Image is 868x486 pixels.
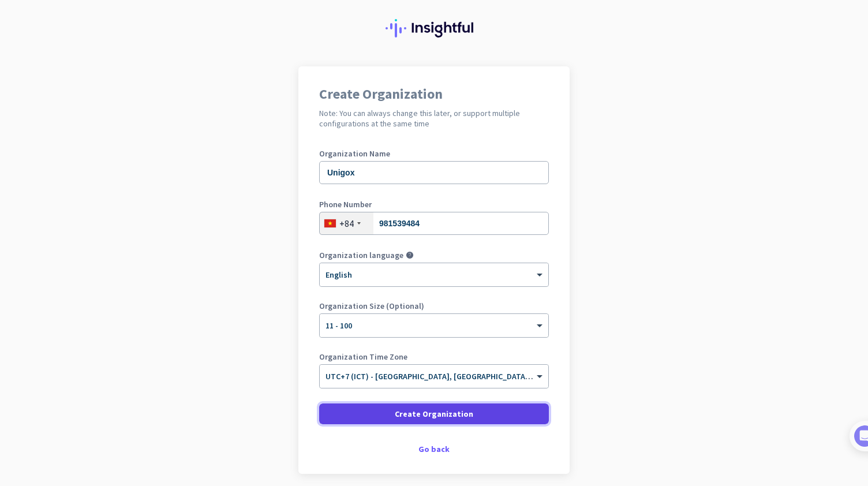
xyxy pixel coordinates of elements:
[319,161,549,184] input: What is the name of your organization?
[319,353,549,361] label: Organization Time Zone
[319,87,549,101] h1: Create Organization
[339,218,354,229] div: +84
[319,149,549,158] label: Organization Name
[319,200,549,208] label: Phone Number
[395,408,473,420] span: Create Organization
[406,251,414,259] i: help
[319,445,549,453] div: Go back
[319,212,549,235] input: 210 1234 567
[319,302,549,310] label: Organization Size (Optional)
[319,251,403,259] label: Organization language
[319,403,549,424] button: Create Organization
[386,19,482,38] img: Insightful
[319,108,549,129] h2: Note: You can always change this later, or support multiple configurations at the same time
